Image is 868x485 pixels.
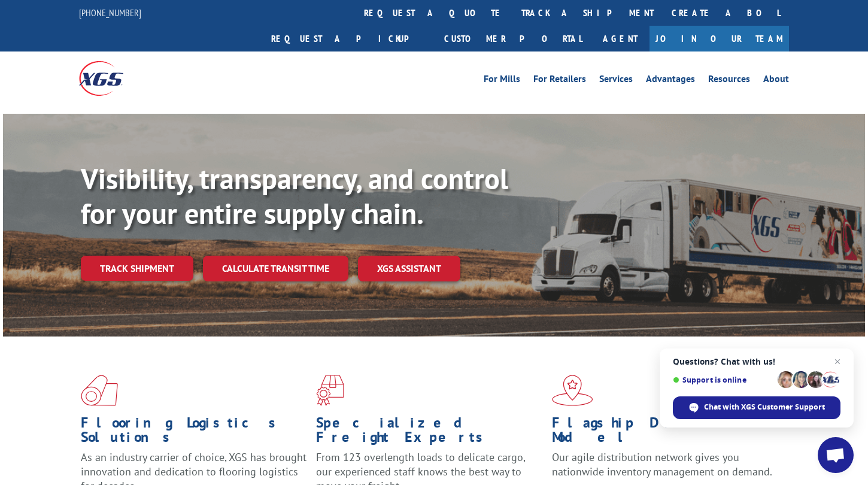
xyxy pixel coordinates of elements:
span: Questions? Chat with us! [673,357,840,366]
a: Join Our Team [650,26,789,51]
b: Visibility, transparency, and control for your entire supply chain. [81,160,508,232]
a: About [763,74,789,87]
span: Chat with XGS Customer Support [673,396,840,419]
img: xgs-icon-focused-on-flooring-red [316,375,344,406]
a: Open chat [818,437,854,473]
a: Calculate transit time [203,256,348,281]
a: Agent [591,26,650,51]
a: For Retailers [533,74,586,87]
a: Resources [708,74,750,87]
a: Services [599,74,633,87]
a: [PHONE_NUMBER] [79,7,141,19]
a: XGS ASSISTANT [358,256,460,281]
a: Track shipment [81,256,193,281]
span: Our agile distribution network gives you nationwide inventory management on demand. [552,450,772,478]
a: Customer Portal [435,26,591,51]
a: Advantages [646,74,695,87]
span: Chat with XGS Customer Support [704,402,825,413]
a: For Mills [484,74,520,87]
a: Request a pickup [262,26,435,51]
img: xgs-icon-flagship-distribution-model-red [552,375,593,406]
h1: Flooring Logistics Solutions [81,416,307,450]
h1: Specialized Freight Experts [316,416,542,450]
h1: Flagship Distribution Model [552,416,778,450]
img: xgs-icon-total-supply-chain-intelligence-red [81,375,118,406]
span: Support is online [673,375,773,384]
